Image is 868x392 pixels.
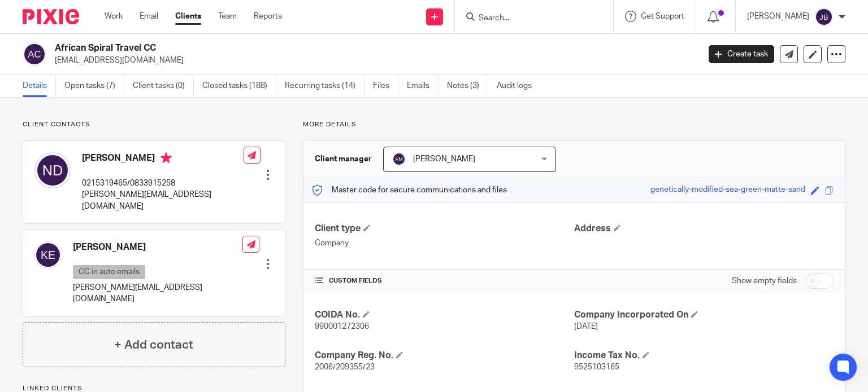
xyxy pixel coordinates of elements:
[315,153,372,165] h3: Client manager
[23,42,46,66] img: svg%3E
[218,11,237,22] a: Team
[315,309,574,321] h4: COIDA No.
[447,75,488,97] a: Notes (3)
[64,75,124,97] a: Open tasks (7)
[574,350,834,362] h4: Income Tax No.
[574,223,834,235] h4: Address
[23,120,285,129] p: Client contacts
[34,152,71,188] img: svg%3E
[315,223,574,235] h4: Client type
[285,75,364,97] a: Recurring tasks (14)
[315,363,375,371] span: 2006/209355/23
[82,152,244,166] h4: [PERSON_NAME]
[407,75,439,97] a: Emails
[497,75,540,97] a: Audit logs
[815,8,833,26] img: svg%3E
[478,14,579,24] input: Search
[73,282,242,305] p: [PERSON_NAME][EMAIL_ADDRESS][DOMAIN_NAME]
[312,184,507,196] p: Master code for secure communications and files
[413,155,475,163] span: [PERSON_NAME]
[315,350,574,362] h4: Company Reg. No.
[315,323,369,331] span: 990001272306
[133,75,194,97] a: Client tasks (0)
[73,265,145,279] p: CC in auto emails
[392,152,406,166] img: svg%3E
[55,55,692,66] p: [EMAIL_ADDRESS][DOMAIN_NAME]
[747,11,809,22] p: [PERSON_NAME]
[254,11,282,22] a: Reports
[732,275,797,287] label: Show empty fields
[303,120,845,129] p: More details
[315,237,574,249] p: Company
[82,189,244,212] p: [PERSON_NAME][EMAIL_ADDRESS][DOMAIN_NAME]
[641,12,684,20] span: Get Support
[160,152,172,164] i: Primary
[315,276,574,285] h4: CUSTOM FIELDS
[23,75,56,97] a: Details
[574,309,834,321] h4: Company Incorporated On
[140,11,158,22] a: Email
[574,363,619,371] span: 9525103165
[650,184,805,197] div: genetically-modified-sea-green-matte-sand
[73,241,242,253] h4: [PERSON_NAME]
[23,9,79,24] img: Pixie
[574,323,598,331] span: [DATE]
[175,11,201,22] a: Clients
[202,75,276,97] a: Closed tasks (188)
[114,336,193,354] h4: + Add contact
[709,45,774,63] a: Create task
[373,75,398,97] a: Files
[105,11,123,22] a: Work
[34,241,62,268] img: svg%3E
[82,178,244,189] p: 0215319465/0833915258
[55,42,565,54] h2: African Spiral Travel CC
